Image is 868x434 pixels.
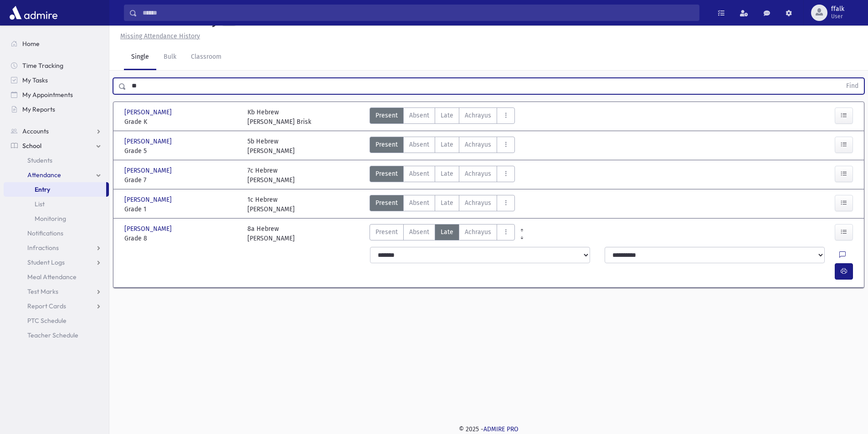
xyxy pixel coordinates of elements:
span: Accounts [22,127,49,135]
span: Absent [409,169,429,179]
span: [PERSON_NAME] [124,195,174,204]
span: Students [27,156,52,164]
div: 1c Hebrew [PERSON_NAME] [247,195,295,214]
span: Present [375,227,398,237]
span: Infractions [27,244,59,252]
span: Late [441,169,453,179]
a: PTC Schedule [4,313,109,328]
a: Classroom [184,45,229,70]
span: Present [375,169,398,179]
span: Present [375,111,398,120]
div: 7c Hebrew [PERSON_NAME] [247,166,295,185]
span: [PERSON_NAME] [124,107,174,117]
span: Achrayus [465,227,491,237]
a: Teacher Schedule [4,328,109,342]
a: Test Marks [4,284,109,299]
span: Late [441,227,453,237]
span: User [831,13,844,20]
span: Test Marks [27,287,58,296]
span: PTC Schedule [27,317,67,325]
span: Absent [409,140,429,149]
span: My Appointments [22,91,73,99]
a: Missing Attendance History [117,32,200,40]
a: Time Tracking [4,58,109,73]
span: Home [22,40,40,48]
a: List [4,197,109,211]
span: Student Logs [27,258,65,266]
span: Achrayus [465,111,491,120]
a: Entry [4,182,106,197]
div: AttTypes [370,195,515,214]
span: Entry [35,185,50,194]
span: Absent [409,227,429,237]
button: Find [841,78,864,94]
div: 8a Hebrew [PERSON_NAME] [247,224,295,243]
span: [PERSON_NAME] [124,137,174,146]
span: Achrayus [465,140,491,149]
a: Accounts [4,124,109,138]
span: Present [375,140,398,149]
span: Notifications [27,229,63,237]
span: Time Tracking [22,61,63,70]
span: Absent [409,198,429,208]
span: Report Cards [27,302,66,310]
span: Attendance [27,171,61,179]
span: My Reports [22,105,55,113]
a: Home [4,36,109,51]
span: Meal Attendance [27,273,77,281]
img: AdmirePro [7,4,60,22]
a: Student Logs [4,255,109,270]
span: My Tasks [22,76,48,84]
a: Monitoring [4,211,109,226]
span: Monitoring [35,214,66,223]
span: Grade K [124,117,238,127]
a: My Appointments [4,87,109,102]
div: AttTypes [370,137,515,156]
a: Meal Attendance [4,270,109,284]
a: Notifications [4,226,109,240]
span: Grade 1 [124,204,238,214]
span: Late [441,111,453,120]
u: Missing Attendance History [120,32,200,40]
a: Students [4,153,109,168]
span: Late [441,140,453,149]
span: Late [441,198,453,208]
div: AttTypes [370,224,515,243]
span: Absent [409,111,429,120]
a: Single [124,45,156,70]
div: AttTypes [370,166,515,185]
a: My Tasks [4,73,109,87]
span: Grade 5 [124,146,238,156]
span: List [35,200,45,208]
a: Bulk [156,45,184,70]
span: ffalk [831,5,844,13]
span: Teacher Schedule [27,331,78,339]
div: 5b Hebrew [PERSON_NAME] [247,137,295,156]
span: [PERSON_NAME] [124,224,174,234]
span: Grade 8 [124,234,238,243]
input: Search [137,5,699,21]
span: Grade 7 [124,175,238,185]
a: Report Cards [4,299,109,313]
a: School [4,138,109,153]
span: School [22,142,41,150]
a: Attendance [4,168,109,182]
span: Achrayus [465,198,491,208]
a: Infractions [4,240,109,255]
span: Present [375,198,398,208]
div: AttTypes [370,107,515,127]
div: © 2025 - [124,424,853,434]
div: Kb Hebrew [PERSON_NAME] Brisk [247,107,311,127]
span: [PERSON_NAME] [124,166,174,175]
span: Achrayus [465,169,491,179]
a: My Reports [4,102,109,117]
